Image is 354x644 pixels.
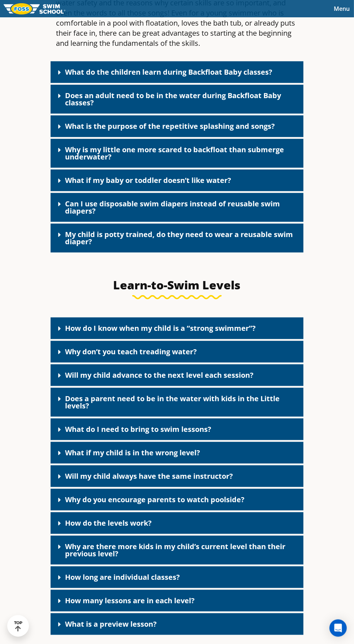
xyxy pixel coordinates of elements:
[329,3,354,14] button: Toggle navigation
[65,370,254,380] a: Will my child advance to the next level each session?
[51,341,303,363] div: Why don’t you teach treading water?
[65,175,231,185] a: What if my baby or toddler doesn’t like water?
[65,347,197,356] a: Why don’t you teach treading water?
[334,5,350,13] span: Menu
[51,566,303,588] div: How long are individual classes?
[51,61,303,83] div: What do the children learn during Backfloat Baby classes?
[65,121,275,131] a: What is the purpose of the repetitive splashing and songs?
[51,590,303,612] div: How many lessons are in each level?
[65,67,272,77] a: What do the children learn during Backfloat Baby classes?
[51,489,303,511] div: Why do you encourage parents to watch poolside?
[51,85,303,114] div: Does an adult need to be in the water during Backfloat Baby classes?
[51,465,303,487] div: Will my child always have the same instructor?
[51,139,303,168] div: Why is my little one more scared to backfloat than submerge underwater?
[51,442,303,464] div: What if my child is in the wrong level?
[51,419,303,440] div: What do I need to bring to swim lessons?
[65,229,293,246] a: My child is potty trained, do they need to wear a reusable swim diaper?
[65,424,211,434] a: What do I need to bring to swim lessons?
[65,495,245,504] a: Why do you encourage parents to watch poolside?
[65,145,284,162] a: Why is my little one more scared to backfloat than submerge underwater?
[65,572,180,582] a: How long are individual classes?
[4,3,65,14] img: FOSS Swim School Logo
[51,193,303,222] div: Can I use disposable swim diapers instead of reusable swim diapers?
[65,471,233,481] a: Will my child always have the same instructor?
[51,224,303,253] div: My child is potty trained, do they need to wear a reusable swim diaper?
[51,170,303,191] div: What if my baby or toddler doesn’t like water?
[51,613,303,635] div: What is a preview lesson?
[65,518,152,528] a: How do the levels work?
[65,199,280,216] a: Can I use disposable swim diapers instead of reusable swim diapers?
[51,512,303,534] div: How do the levels work?
[51,536,303,565] div: Why are there more kids in my child’s current level than their previous level?
[65,542,285,558] a: Why are there more kids in my child’s current level than their previous level?
[51,364,303,386] div: Will my child advance to the next level each session?
[65,619,157,629] a: What is a preview lesson?
[65,448,200,457] a: What if my child is in the wrong level?
[65,91,281,108] a: Does an adult need to be in the water during Backfloat Baby classes?
[65,394,280,411] a: Does a parent need to be in the water with kids in the Little levels?
[51,317,303,339] div: How do I know when my child is a “strong swimmer”?
[14,621,22,632] div: TOP
[51,278,303,292] h3: Learn-to-Swim Levels
[51,388,303,417] div: Does a parent need to be in the water with kids in the Little levels?
[65,323,256,333] a: How do I know when my child is a “strong swimmer”?
[51,115,303,137] div: What is the purpose of the repetitive splashing and songs?
[329,619,347,637] div: Open Intercom Messenger
[65,596,195,605] a: How many lessons are in each level?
